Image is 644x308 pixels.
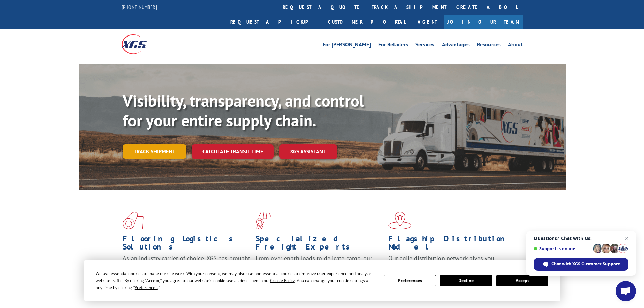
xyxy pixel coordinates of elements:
h1: Flooring Logistics Solutions [123,235,251,254]
span: Cookie Policy [270,278,295,283]
img: xgs-icon-total-supply-chain-intelligence-red [123,212,144,229]
span: Chat with XGS Customer Support [551,261,620,267]
button: Decline [440,275,492,286]
h1: Flagship Distribution Model [388,235,516,254]
a: Advantages [442,42,470,49]
span: Close chat [623,234,631,242]
p: From overlength loads to delicate cargo, our experienced staff knows the best way to move your fr... [256,254,383,284]
a: Services [415,42,434,49]
a: Request a pickup [225,15,323,29]
a: [PHONE_NUMBER] [122,4,157,10]
span: Questions? Chat with us! [534,236,628,241]
a: Track shipment [123,144,186,159]
button: Preferences [384,275,436,286]
a: Join Our Team [444,15,523,29]
span: As an industry carrier of choice, XGS has brought innovation and dedication to flooring logistics... [123,254,250,278]
b: Visibility, transparency, and control for your entire supply chain. [123,90,364,131]
a: Agent [411,15,444,29]
span: Preferences [135,285,158,290]
a: XGS ASSISTANT [279,144,337,159]
div: Cookie Consent Prompt [84,260,560,301]
a: For [PERSON_NAME] [323,42,371,49]
a: Calculate transit time [192,144,274,159]
span: Support is online [534,246,591,251]
div: Chat with XGS Customer Support [534,258,628,271]
img: xgs-icon-focused-on-flooring-red [256,212,271,229]
div: We use essential cookies to make our site work. With your consent, we may also use non-essential ... [96,270,376,291]
a: Resources [477,42,501,49]
a: For Retailers [378,42,408,49]
div: Open chat [616,281,636,301]
img: xgs-icon-flagship-distribution-model-red [388,212,412,229]
a: About [508,42,523,49]
button: Accept [496,275,548,286]
a: Customer Portal [323,15,411,29]
span: Our agile distribution network gives you nationwide inventory management on demand. [388,254,513,270]
h1: Specialized Freight Experts [256,235,383,254]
